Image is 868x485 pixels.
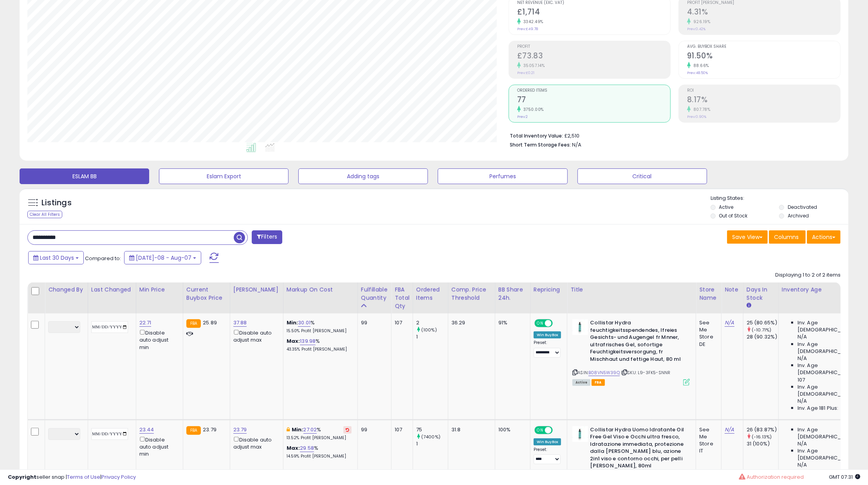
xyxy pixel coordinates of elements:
div: Markup on Cost [287,286,354,294]
div: Note [725,286,740,294]
a: Terms of Use [67,473,100,481]
button: Adding tags [298,168,428,184]
small: FBA [186,319,201,328]
div: Repricing [534,286,564,294]
div: 26 (83.87%) [747,426,778,433]
div: 31.8 [451,426,489,433]
div: Fulfillable Quantity [361,286,388,302]
div: Comp. Price Threshold [451,286,492,302]
label: Active [719,204,734,210]
span: N/A [798,440,807,447]
div: 1 [416,440,448,447]
div: Current Buybox Price [186,286,227,302]
div: % [287,319,352,334]
small: (100%) [421,327,437,333]
small: 3750.00% [521,107,544,112]
span: | SKU: L9-3FK5-SNNR [621,369,670,376]
small: FBA [186,426,201,435]
h2: 91.50% [687,51,840,62]
h5: Listings [42,197,72,208]
div: seller snap | | [8,474,136,481]
div: Win BuyBox [534,438,561,445]
div: Clear All Filters [27,211,62,218]
div: Days In Stock [747,286,775,302]
span: ON [535,320,545,327]
div: 1 [416,333,448,340]
div: See Me Store DE [699,319,715,348]
h2: 8.17% [687,95,840,106]
span: N/A [572,141,581,148]
span: Profit [517,45,670,49]
span: 2025-09-7 07:31 GMT [829,473,860,481]
div: Preset: [534,447,561,465]
div: FBA Total Qty [395,286,410,310]
div: Changed by [48,286,85,294]
p: 14.59% Profit [PERSON_NAME] [287,454,352,459]
a: 22.71 [139,319,152,327]
div: Last Changed [91,286,133,294]
a: 27.02 [303,426,317,434]
small: Prev: 0.42% [687,27,706,31]
div: % [287,426,352,441]
div: % [287,338,352,352]
small: 35057.14% [521,63,545,69]
span: OFF [552,320,564,327]
div: 25 (80.65%) [747,319,778,326]
a: 30.01 [298,319,310,327]
b: Collistar Hydra Uomo Idratante Oil Free Gel Viso e Occhi ultra fresco, Idratazione immediata, pro... [590,426,685,472]
small: Prev: 2 [517,114,528,119]
p: 43.35% Profit [PERSON_NAME] [287,347,352,352]
span: 23.79 [203,426,217,433]
a: N/A [725,426,734,434]
h2: 4.31% [687,7,840,18]
button: Critical [577,168,707,184]
span: Avg. Buybox Share [687,45,840,49]
span: N/A [798,333,807,340]
div: 99 [361,426,385,433]
a: 37.88 [233,319,247,327]
button: Columns [769,230,806,244]
span: [DATE]-08 - Aug-07 [136,254,191,262]
div: 100% [498,426,524,433]
div: 107 [395,426,407,433]
small: Prev: £49.78 [517,27,538,31]
div: ASIN: [572,319,690,385]
b: Min: [287,319,298,326]
span: 25.89 [203,319,217,326]
img: 21GZmc4D+3L._SL40_.jpg [572,319,588,335]
th: The percentage added to the cost of goods (COGS) that forms the calculator for Min & Max prices. [283,282,357,313]
label: Archived [788,212,809,219]
div: BB Share 24h. [498,286,527,302]
small: Prev: £0.21 [517,71,534,75]
div: Store Name [699,286,718,302]
strong: Copyright [8,473,36,481]
th: CSV column name: cust_attr_1_Last Changed [88,282,136,313]
label: Out of Stock [719,212,748,219]
div: Min Price [139,286,180,294]
span: ROI [687,89,840,93]
p: 15.50% Profit [PERSON_NAME] [287,328,352,334]
a: 23.44 [139,426,154,434]
b: Total Inventory Value: [510,132,563,139]
small: Prev: 48.50% [687,71,708,75]
div: 99 [361,319,385,326]
a: N/A [725,319,734,327]
div: Disable auto adjust min [139,435,177,458]
a: 139.98 [300,337,316,345]
b: Short Term Storage Fees: [510,141,571,148]
div: [PERSON_NAME] [233,286,280,294]
p: 13.52% Profit [PERSON_NAME] [287,435,352,441]
button: ESLAM BB [20,168,149,184]
button: Perfumes [438,168,567,184]
p: Listing States: [711,195,848,202]
small: 807.78% [691,107,711,112]
span: Inv. Age 181 Plus: [798,405,839,412]
div: 36.29 [451,319,489,326]
div: 2 [416,319,448,326]
small: (7400%) [421,434,440,440]
small: Days In Stock. [747,302,751,309]
span: OFF [552,427,564,433]
h2: £73.83 [517,51,670,62]
img: 21bU0mRHWFL._SL40_.jpg [572,426,588,442]
small: Prev: 0.90% [687,114,706,119]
